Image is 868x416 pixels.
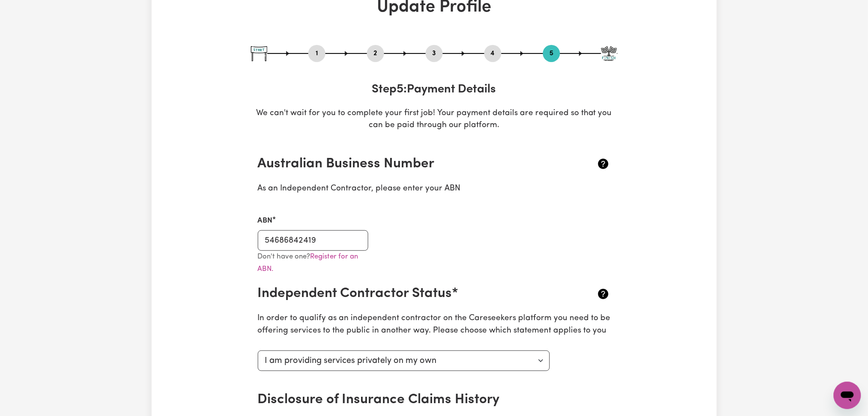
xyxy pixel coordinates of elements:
small: Don't have one? [258,253,358,273]
label: ABN [258,215,273,226]
h2: Independent Contractor Status* [258,285,552,302]
button: Go to step 4 [484,48,501,59]
button: Go to step 3 [426,48,443,59]
p: As an Independent Contractor, please enter your ABN [258,183,611,195]
h2: Disclosure of Insurance Claims History [258,392,552,408]
p: We can't wait for you to complete your first job! Your payment details are required so that you c... [251,107,617,132]
h2: Australian Business Number [258,156,552,172]
button: Go to step 1 [308,48,325,59]
p: In order to qualify as an independent contractor on the Careseekers platform you need to be offer... [258,312,611,337]
h3: Step 5 : Payment Details [251,83,617,97]
a: Register for an ABN. [258,253,358,273]
input: e.g. 51 824 753 556 [258,230,369,251]
button: Go to step 5 [543,48,560,59]
iframe: Button to launch messaging window [834,382,861,409]
button: Go to step 2 [367,48,384,59]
